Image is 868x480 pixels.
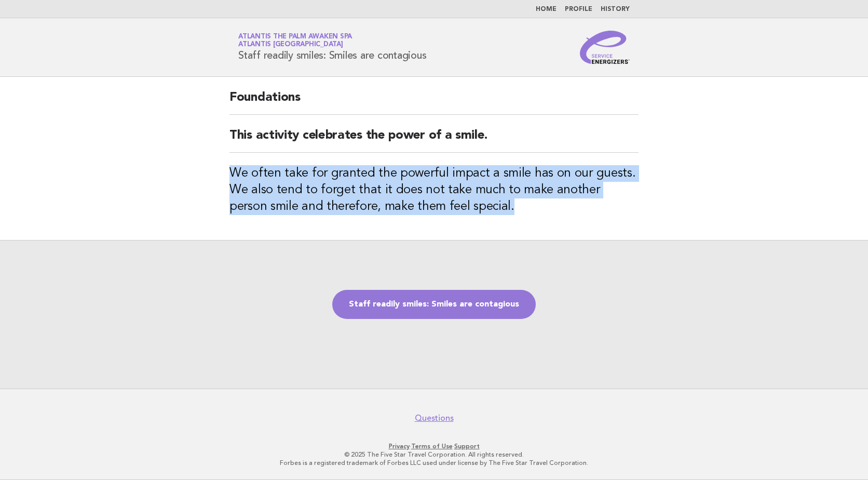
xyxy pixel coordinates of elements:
a: Staff readily smiles: Smiles are contagious [332,290,536,319]
a: History [601,6,630,12]
h3: We often take for granted the powerful impact a smile has on our guests. We also tend to forget t... [229,165,639,215]
p: Forbes is a registered trademark of Forbes LLC used under license by The Five Star Travel Corpora... [116,459,752,467]
a: Questions [415,413,454,423]
img: Service Energizers [580,31,630,64]
p: © 2025 The Five Star Travel Corporation. All rights reserved. [116,450,752,459]
h2: This activity celebrates the power of a smile. [229,127,639,153]
a: Profile [565,6,592,12]
span: Atlantis [GEOGRAPHIC_DATA] [238,42,343,48]
a: Terms of Use [411,443,453,450]
h1: Staff readily smiles: Smiles are contagious [238,34,426,61]
a: Privacy [389,443,410,450]
h2: Foundations [229,89,639,115]
a: Support [454,443,480,450]
p: · · [116,442,752,450]
a: Atlantis The Palm Awaken SpaAtlantis [GEOGRAPHIC_DATA] [238,33,352,48]
a: Home [536,6,557,12]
